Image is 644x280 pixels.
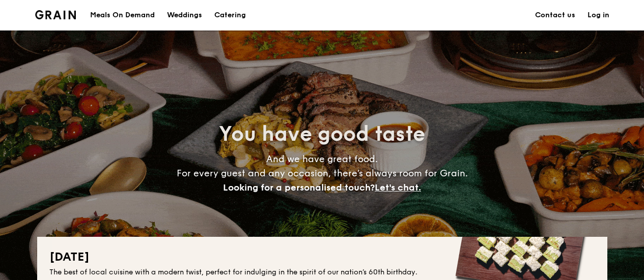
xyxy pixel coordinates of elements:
[375,182,421,193] span: Let's chat.
[219,122,425,146] span: You have good taste
[177,153,468,193] span: And we have great food. For every guest and any occasion, there’s always room for Grain.
[35,10,76,19] img: Grain
[223,182,375,193] span: Looking for a personalised touch?
[49,249,595,265] h2: [DATE]
[49,267,595,277] div: The best of local cuisine with a modern twist, perfect for indulging in the spirit of our nation’...
[35,10,76,19] a: Logotype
